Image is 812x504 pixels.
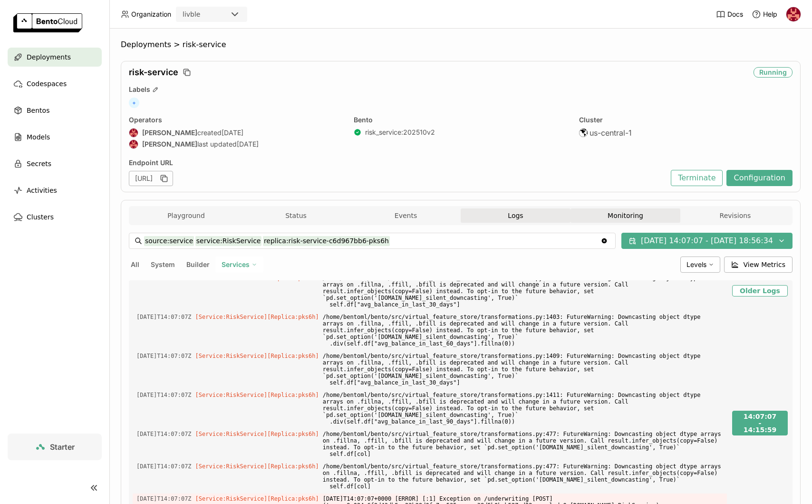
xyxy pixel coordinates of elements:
[8,434,102,460] a: Starter
[142,128,197,137] strong: [PERSON_NAME]
[726,170,793,186] button: Configuration
[590,128,632,138] span: us-central-1
[351,208,461,223] button: Events
[149,258,177,271] button: System
[727,10,743,19] span: Docs
[267,431,319,437] span: [Replica:pks6h]
[131,10,171,19] span: Organization
[786,7,801,21] img: Uri Vinetz
[121,40,801,49] nav: Breadcrumbs navigation
[241,208,351,223] button: Status
[686,260,706,268] span: Levels
[354,116,567,124] div: Bento
[27,78,67,89] span: Codespaces
[680,257,720,273] div: Levels
[267,495,319,502] span: [Replica:pks6h]
[195,392,268,398] span: [Service:RiskService]
[136,461,192,472] span: 2025-09-28T14:07:07.362Z
[50,442,75,452] span: Starter
[151,260,175,268] span: System
[129,158,666,167] div: Endpoint URL
[27,105,49,116] span: Bentos
[744,421,777,425] div: -
[195,431,268,437] span: [Service:RiskService]
[129,171,173,186] div: [URL]
[129,128,138,137] img: Uri Vinetz
[121,40,171,49] span: Deployments
[144,233,600,248] input: Search
[763,10,777,19] span: Help
[724,257,793,273] button: View Metrics
[27,211,54,223] span: Clusters
[752,10,777,19] div: Help
[27,158,51,169] span: Secrets
[8,154,102,173] a: Secrets
[129,258,141,271] button: All
[136,312,192,322] span: 2025-09-28T14:07:07.361Z
[183,40,226,49] span: risk-service
[215,257,263,273] div: Services
[222,128,243,137] span: [DATE]
[8,101,102,120] a: Bentos
[13,13,82,32] img: logo
[267,353,319,359] span: [Replica:pks6h]
[754,67,793,78] div: Running
[323,461,723,492] span: /home/bentoml/bento/src/virtual_feature_store/transformations.py:477: FutureWarning: Downcasting ...
[195,314,268,320] span: [Service:RiskService]
[744,412,777,421] div: 2025-09-28T14:07:07.358Z
[671,170,723,186] button: Terminate
[8,74,102,93] a: Codespaces
[8,128,102,147] a: Models
[142,140,197,148] strong: [PERSON_NAME]
[8,208,102,227] a: Clusters
[237,140,259,148] span: [DATE]
[184,258,212,271] button: Builder
[732,411,788,435] button: 14:07:07-14:15:59
[136,390,192,400] span: 2025-09-28T14:07:07.361Z
[323,312,723,349] span: /home/bentoml/bento/src/virtual_feature_store/transformations.py:1403: FutureWarning: Downcasting...
[365,128,435,137] a: risk_service:202510v2
[8,181,102,200] a: Activities
[129,128,342,138] div: created
[621,233,793,249] button: [DATE] 14:07:07 - [DATE] 18:56:34
[27,131,50,143] span: Models
[129,139,342,149] div: last updated
[171,40,183,49] span: >
[129,116,342,124] div: Operators
[732,285,788,296] button: Older Logs
[680,208,790,223] button: Revisions
[129,67,178,78] span: risk-service
[716,10,743,19] a: Docs
[323,429,723,459] span: /home/bentoml/bento/src/virtual_feature_store/transformations.py:477: FutureWarning: Downcasting ...
[195,495,268,502] span: [Service:RiskService]
[183,10,200,19] div: livble
[195,463,268,470] span: [Service:RiskService]
[129,140,138,148] img: Uri Vinetz
[267,463,319,470] span: [Replica:pks6h]
[579,116,793,124] div: Cluster
[136,494,192,504] span: 2025-09-28T14:07:07.440Z
[323,351,723,388] span: /home/bentoml/bento/src/virtual_feature_store/transformations.py:1409: FutureWarning: Downcasting...
[131,208,241,223] button: Playground
[201,10,202,20] input: Selected livble.
[600,237,608,245] svg: Clear value
[27,51,71,63] span: Deployments
[744,260,786,269] span: View Metrics
[136,351,192,361] span: 2025-09-28T14:07:07.361Z
[8,48,102,67] a: Deployments
[195,353,268,359] span: [Service:RiskService]
[570,208,680,223] button: Monitoring
[186,260,210,268] span: Builder
[131,260,139,268] span: All
[323,390,723,427] span: /home/bentoml/bento/src/virtual_feature_store/transformations.py:1411: FutureWarning: Downcasting...
[744,425,777,434] div: 2025-09-28T14:15:59.098Z
[267,392,319,398] span: [Replica:pks6h]
[323,273,723,310] span: /home/bentoml/bento/src/virtual_feature_store/transformations.py:1401: FutureWarning: Downcasting...
[222,260,250,269] span: Services
[27,185,57,196] span: Activities
[129,98,139,108] span: +
[129,85,793,94] div: Labels
[267,314,319,320] span: [Replica:pks6h]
